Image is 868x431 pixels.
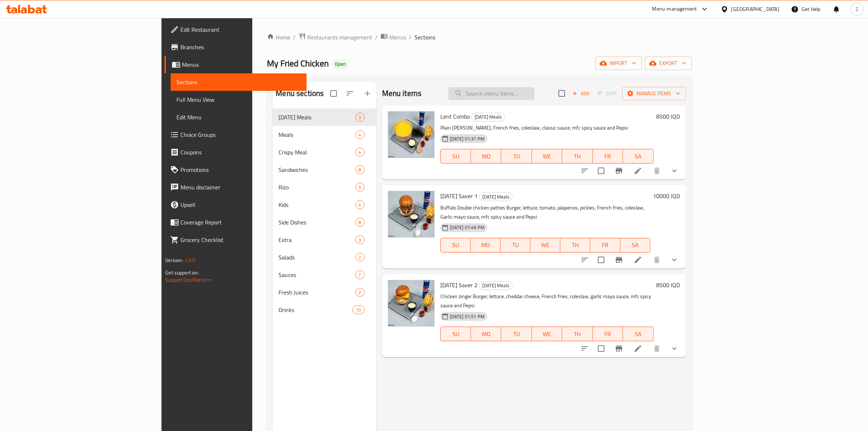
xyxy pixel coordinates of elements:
[388,280,435,327] img: Ramadan Saver 2
[273,143,376,161] div: Crispy Meal4
[576,162,593,180] button: sort-choices
[670,344,679,353] svg: Show Choices
[279,148,355,157] span: Crispy Meal
[279,113,355,122] span: [DATE] Meals
[164,178,307,196] a: Menu disclaimer
[356,201,364,208] span: 4
[626,329,650,339] span: SA
[279,235,355,244] span: Extra
[414,33,435,42] span: Sections
[355,130,365,139] div: items
[731,5,779,13] div: [GEOGRAPHIC_DATA]
[479,193,512,201] span: [DATE] Meals
[504,329,529,339] span: TU
[569,88,593,99] span: Add item
[164,231,307,249] a: Grocery Checklist
[279,218,355,227] div: Side Dishes
[593,240,617,250] span: FR
[326,86,341,101] span: Select all sections
[164,196,307,213] a: Upsell
[176,113,301,122] span: Edit Menu
[164,143,307,161] a: Coupons
[471,113,505,122] div: Ramadan Meals
[593,149,623,163] button: FR
[628,89,680,98] span: Manage items
[279,130,355,139] div: Meals
[474,329,498,339] span: MO
[165,268,199,277] span: Get support on:
[279,288,355,297] span: Fresh Juices
[440,292,654,310] p: Chicken zinger Burger, lettuce, cheddar cheese, French fries, coleslaw, garlic mayo sauce, mfc sp...
[355,218,365,227] div: items
[562,327,592,341] button: TH
[165,255,183,265] span: Version:
[332,60,349,69] div: Open
[610,251,628,269] button: Branch-specific-item
[356,166,364,173] span: 8
[273,108,376,126] div: [DATE] Meals3
[180,148,301,157] span: Coupons
[184,255,196,265] span: 1.0.0
[279,305,353,314] div: Drinks
[471,327,501,341] button: MO
[444,329,468,339] span: SU
[562,149,592,163] button: TH
[176,78,301,86] span: Sections
[623,327,653,341] button: SA
[653,191,680,201] h6: 10000 IQD
[171,108,307,126] a: Edit Menu
[180,200,301,209] span: Upsell
[164,38,307,56] a: Branches
[474,151,498,162] span: MO
[471,149,501,163] button: MO
[355,253,365,262] div: items
[440,123,654,132] p: Plain [PERSON_NAME], French fries, coleslaw, classic sauce, mfc spicy sauce and Pepsi
[593,88,622,99] span: Select section first
[447,135,487,142] span: [DATE] 01:37 PM
[444,151,468,162] span: SU
[279,200,355,209] span: Kids
[180,25,301,34] span: Edit Restaurant
[356,272,364,278] span: 7
[501,238,530,253] button: TU
[623,149,653,163] button: SA
[273,196,376,213] div: Kids4
[474,240,498,250] span: MO
[388,111,435,158] img: Lent Combo
[273,249,376,266] div: Salads2
[409,33,412,42] li: /
[596,151,620,162] span: FR
[856,5,859,13] span: Z
[356,149,364,156] span: 4
[355,270,365,279] div: items
[444,240,468,250] span: SU
[554,86,569,101] span: Select section
[596,329,620,339] span: FR
[657,111,680,122] h6: 8500 IQD
[279,253,355,262] div: Salads
[447,313,487,320] span: [DATE] 01:51 PM
[479,281,512,290] span: [DATE] Meals
[389,33,406,42] span: Menus
[180,130,301,139] span: Choice Groups
[164,56,307,73] a: Menus
[670,166,679,175] svg: Show Choices
[273,126,376,143] div: Meals4
[503,240,528,250] span: TU
[533,240,557,250] span: WE
[273,213,376,231] div: Side Dishes8
[626,151,650,162] span: SA
[535,151,559,162] span: WE
[565,151,589,162] span: TH
[504,151,529,162] span: TU
[356,289,364,296] span: 2
[355,165,365,174] div: items
[623,240,647,250] span: SA
[273,161,376,178] div: Sandwiches8
[164,21,307,38] a: Edit Restaurant
[634,344,642,353] a: Edit menu item
[657,280,680,290] h6: 8500 IQD
[273,266,376,284] div: Sauces7
[355,148,365,157] div: items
